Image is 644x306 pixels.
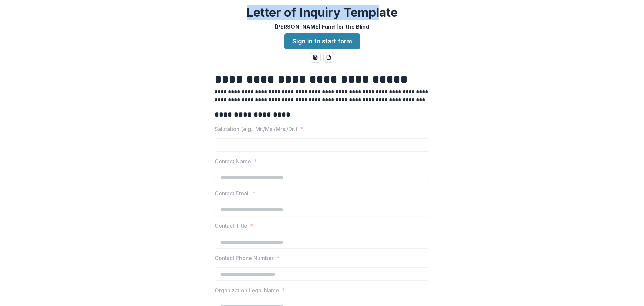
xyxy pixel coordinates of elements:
[215,286,279,294] p: Organization Legal Name
[215,222,247,230] p: Contact Title
[215,189,250,198] p: Contact Email
[215,157,251,165] p: Contact Name
[247,5,398,20] h2: Letter of Inquiry Template
[275,23,369,31] p: [PERSON_NAME] Fund for the Blind
[310,52,321,63] button: word-download
[323,52,334,63] button: pdf-download
[215,254,274,262] p: Contact Phone Number
[215,125,297,133] p: Salutation (e.g., Mr./Ms./Mrs./Dr.)
[284,33,360,49] a: Sign in to start form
